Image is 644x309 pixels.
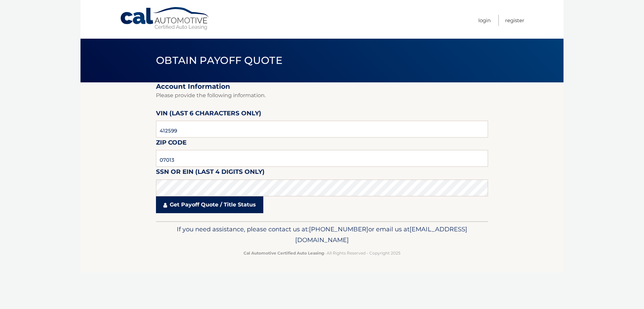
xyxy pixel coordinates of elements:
[156,167,265,179] label: SSN or EIN (last 4 digits only)
[156,91,488,100] p: Please provide the following information.
[160,224,484,245] p: If you need assistance, please contact us at: or email us at
[478,15,491,26] a: Login
[309,225,368,233] span: [PHONE_NUMBER]
[156,54,282,67] span: Obtain Payoff Quote
[156,108,261,121] label: VIN (last 6 characters only)
[505,15,524,26] a: Register
[156,196,263,213] a: Get Payoff Quote / Title Status
[244,250,324,256] strong: Cal Automotive Certified Auto Leasing
[160,249,484,257] p: - All Rights Reserved - Copyright 2025
[156,138,186,150] label: Zip Code
[156,82,488,91] h2: Account Information
[120,7,210,31] a: Cal Automotive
